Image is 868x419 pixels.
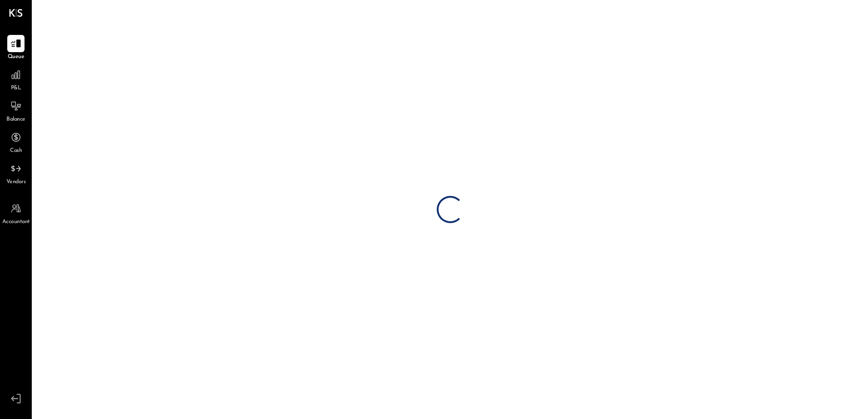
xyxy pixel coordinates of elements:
span: Cash [10,147,22,155]
a: P&L [0,66,31,93]
span: Balance [6,116,25,124]
span: Accountant [2,218,30,226]
a: Cash [0,129,31,155]
a: Balance [0,97,31,124]
a: Queue [0,35,31,61]
span: Vendors [6,178,26,186]
span: Queue [8,53,25,61]
a: Vendors [0,160,31,186]
a: Accountant [0,200,31,226]
span: P&L [11,84,21,93]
